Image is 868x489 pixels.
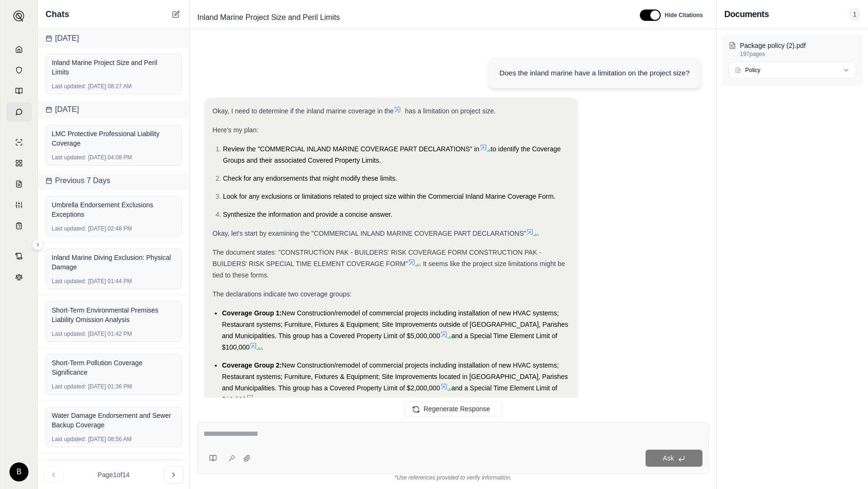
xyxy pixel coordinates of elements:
p: 197 pages [740,50,856,58]
button: Expand sidebar [32,239,44,250]
span: Okay, I need to determine if the inland marine coverage in the [212,107,394,115]
div: [DATE] [38,100,189,119]
div: *Use references provided to verify information. [197,474,709,481]
a: Prompt Library [6,82,32,101]
span: Last updated: [52,383,86,390]
button: Expand sidebar [9,7,28,26]
div: [DATE] 01:42 PM [52,330,175,338]
p: Package policy (2).pdf [740,41,856,50]
a: Claim Coverage [6,175,32,194]
span: New Construction/remodel of commercial projects including installation of new HVAC systems; Resta... [222,309,568,340]
span: Synthesize the information and provide a concise answer. [223,211,392,218]
div: Inland Marine Project Size and Peril Limits [52,58,175,77]
button: Regenerate Response [404,401,502,416]
span: New Construction/remodel of commercial projects including installation of new HVAC systems; Resta... [222,361,568,392]
div: Edit Title [194,10,628,25]
a: Legal Search Engine [6,268,32,286]
a: Chat [6,102,32,121]
span: . [537,230,539,237]
div: [DATE] 02:48 PM [52,225,175,232]
span: Look for any exclusions or limitations related to project size within the Commercial Inland Marin... [223,193,555,200]
div: [DATE] 04:08 PM [52,154,175,161]
span: The declarations indicate two coverage groups: [212,290,351,298]
div: Short-Term Pollution Coverage Significance [52,358,175,377]
a: Contract Analysis [6,247,32,266]
span: Check for any endorsements that might modify these limits. [223,175,397,182]
span: Ask [663,454,674,462]
span: Page 1 of 14 [98,470,130,480]
h3: Documents [724,8,769,21]
button: Package policy (2).pdf197pages [729,41,856,58]
div: [DATE] 01:36 PM [52,383,175,390]
span: Here's my plan: [212,126,259,134]
span: . [261,343,263,351]
span: 1 [849,8,860,21]
span: Last updated: [52,154,86,161]
a: Custom Report [6,195,32,214]
button: Ask [646,450,702,467]
span: The document states: "CONSTRUCTION PAK - BUILDERS' RISK COVERAGE FORM CONSTRUCTION PAK - BUILDERS... [212,249,541,268]
div: Umbrella Endorsement Exclusions Exceptions [52,200,175,219]
span: Coverage Group 1: [222,309,282,317]
a: Coverage Table [6,216,32,235]
div: [DATE] 01:44 PM [52,277,175,285]
span: Last updated: [52,435,86,443]
span: and a Special Time Element Limit of $100,000 [222,332,557,351]
button: New Chat [170,9,182,20]
span: Last updated: [52,277,86,285]
a: Policy Comparisons [6,154,32,173]
img: Expand sidebar [13,10,25,22]
div: B [9,462,28,481]
div: Does the inland marine have a limitation on the project size? [499,67,690,79]
span: Okay, let's start by examining the "COMMERCIAL INLAND MARINE COVERAGE PART DECLARATIONS" [212,230,526,237]
div: Inland Marine Diving Exclusion: Physical Damage [52,253,175,272]
span: Last updated: [52,225,86,232]
span: Chats [46,8,69,21]
div: Previous 7 Days [38,171,189,190]
span: Coverage Group 2: [222,361,282,369]
span: . [258,396,259,403]
span: . It seems like the project size limitations might be tied to these forms. [212,260,565,279]
div: [DATE] 08:56 AM [52,435,175,443]
a: Single Policy [6,133,32,152]
span: Last updated: [52,83,86,90]
span: Regenerate Response [424,405,490,413]
div: Short-Term Environmental Premises Liability Omission Analysis [52,305,175,324]
div: LMC Protective Professional Liability Coverage [52,129,175,148]
div: [DATE] [38,29,189,48]
span: Review the "COMMERCIAL INLAND MARINE COVERAGE PART DECLARATIONS" in [223,145,480,153]
span: Last updated: [52,330,86,338]
span: has a limitation on project size. [405,107,496,115]
span: Inland Marine Project Size and Peril Limits [194,10,344,25]
span: Hide Citations [665,11,703,19]
a: Home [6,40,32,59]
div: Water Damage Endorsement and Sewer Backup Coverage [52,411,175,430]
a: Documents Vault [6,61,32,80]
div: [DATE] 08:27 AM [52,83,175,90]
